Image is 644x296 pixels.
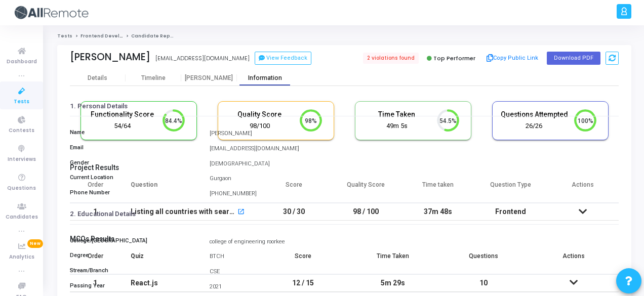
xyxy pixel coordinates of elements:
span: Top Performer [433,54,475,62]
span: Candidate Report [131,33,178,39]
div: [PERSON_NAME] [181,74,237,82]
div: [EMAIL_ADDRESS][DOMAIN_NAME] [205,145,624,153]
span: Interviews [8,155,36,164]
h6: Name [65,129,205,136]
h6: Degree [65,252,205,259]
span: Analytics [9,253,34,262]
h6: Gender [65,159,205,166]
h6: Email [65,144,205,151]
h3: 1. Personal Details [70,102,619,110]
div: Details [88,74,107,82]
span: Candidates [6,213,38,222]
span: 2 violations found [363,53,419,64]
h6: College/[GEOGRAPHIC_DATA] [65,237,205,244]
h6: Stream/Branch [65,267,205,274]
a: Frontend Developer (L4) [80,33,143,39]
div: [PERSON_NAME] [70,51,150,63]
h6: Phone Number [65,189,205,196]
div: [EMAIL_ADDRESS][DOMAIN_NAME] [155,54,250,63]
div: Information [237,74,293,82]
div: college of engineering roorkee [205,238,624,246]
span: Contests [9,126,34,135]
div: [PHONE_NUMBER] [205,190,624,198]
span: Tests [14,98,29,106]
button: Copy Public Link [484,51,542,66]
span: Dashboard [7,58,37,66]
img: logo [13,3,89,23]
div: CSE [205,268,624,276]
div: Timeline [141,74,166,82]
div: BTCH [205,252,624,261]
button: View Feedback [255,52,311,65]
button: Download PDF [547,52,600,65]
h6: Current Location [65,174,205,181]
nav: breadcrumb [57,33,631,39]
div: 2021 [205,283,624,291]
h3: 2. Educational Details [70,210,619,218]
span: New [27,239,43,248]
span: Questions [7,184,36,193]
h6: Passing Year [65,282,205,289]
a: Tests [57,33,72,39]
div: [DEMOGRAPHIC_DATA] [205,160,624,168]
div: Gurgaon [205,175,624,183]
div: [PERSON_NAME] [205,130,624,138]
